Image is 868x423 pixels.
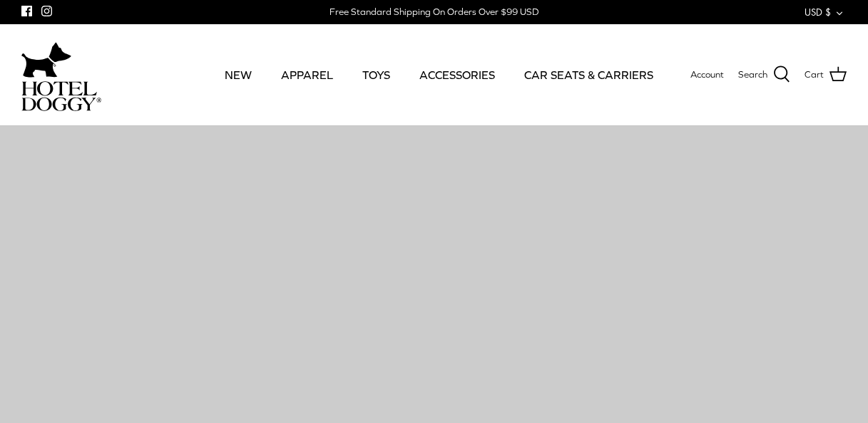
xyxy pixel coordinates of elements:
a: CAR SEATS & CARRIERS [511,51,666,99]
a: Instagram [41,6,52,16]
a: TOYS [349,51,403,99]
a: Free Standard Shipping On Orders Over $99 USD [330,1,538,23]
a: APPAREL [268,51,346,99]
span: Account [690,69,724,80]
img: hoteldoggycom [21,81,101,111]
a: hoteldoggycom [21,38,101,111]
div: Free Standard Shipping On Orders Over $99 USD [330,6,538,19]
span: Search [738,68,767,83]
a: Account [690,68,724,83]
a: Cart [805,66,847,84]
span: Cart [805,68,824,83]
img: dog-icon.svg [21,38,71,81]
a: ACCESSORIES [407,51,508,99]
div: Primary navigation [212,51,652,99]
a: Search [738,66,790,84]
a: Facebook [21,6,32,16]
a: NEW [212,51,265,99]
